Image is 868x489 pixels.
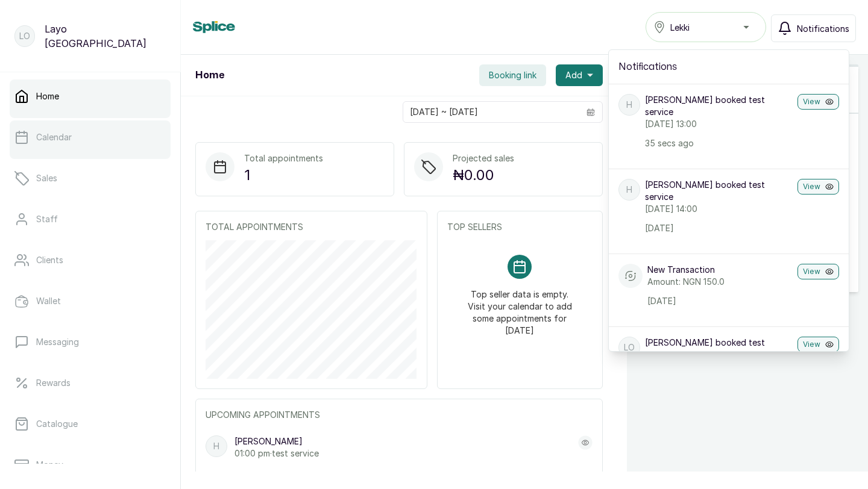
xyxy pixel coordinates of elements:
[234,447,319,459] p: 01:00 pm · test service
[36,295,61,307] p: Wallet
[462,279,578,337] p: Top seller data is empty. Visit your calendar to add some appointments for [DATE]
[797,264,839,279] button: View
[797,179,839,195] button: View
[626,184,632,196] p: h
[195,68,224,83] h1: Home
[206,221,417,233] p: TOTAL APPOINTMENTS
[244,152,323,164] p: Total appointments
[645,137,793,149] p: 35 secs ago
[36,336,79,348] p: Messaging
[10,202,171,236] a: Staff
[403,102,579,122] input: Select date
[479,64,546,86] button: Booking link
[797,337,839,352] button: View
[36,213,58,225] p: Staff
[670,21,690,34] span: Lekki
[10,325,171,359] a: Messaging
[36,131,72,143] p: Calendar
[565,69,582,81] span: Add
[10,243,171,277] a: Clients
[10,120,171,154] a: Calendar
[10,407,171,441] a: Catalogue
[647,276,793,288] p: Amount: NGN 150.0
[645,179,793,203] p: [PERSON_NAME] booked test service
[36,254,63,266] p: Clients
[645,203,793,215] p: [DATE] 14:00
[647,264,793,276] p: New Transaction
[797,94,839,110] button: View
[797,22,849,35] span: Notifications
[645,337,793,361] p: [PERSON_NAME] booked test service
[36,459,63,471] p: Money
[447,221,593,233] p: TOP SELLERS
[10,284,171,318] a: Wallet
[626,99,632,111] p: h
[556,64,603,86] button: Add
[244,164,323,186] p: 1
[453,152,514,164] p: Projected sales
[36,418,78,430] p: Catalogue
[10,448,171,482] a: Money
[36,377,71,389] p: Rewards
[10,366,171,400] a: Rewards
[10,79,171,113] a: Home
[618,60,839,74] h2: Notifications
[19,30,30,42] p: LO
[647,295,793,307] p: [DATE]
[489,69,536,81] span: Booking link
[453,164,514,186] p: ₦0.00
[45,22,166,51] p: Layo [GEOGRAPHIC_DATA]
[645,222,793,234] p: [DATE]
[36,172,57,184] p: Sales
[645,118,793,130] p: [DATE] 13:00
[234,435,319,447] p: [PERSON_NAME]
[36,90,59,102] p: Home
[213,440,219,452] p: H
[206,409,593,421] p: UPCOMING APPOINTMENTS
[624,341,635,354] p: LO
[10,161,171,195] a: Sales
[646,12,766,42] button: Lekki
[587,108,595,116] svg: calendar
[645,94,793,118] p: [PERSON_NAME] booked test service
[771,14,856,42] button: Notifications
